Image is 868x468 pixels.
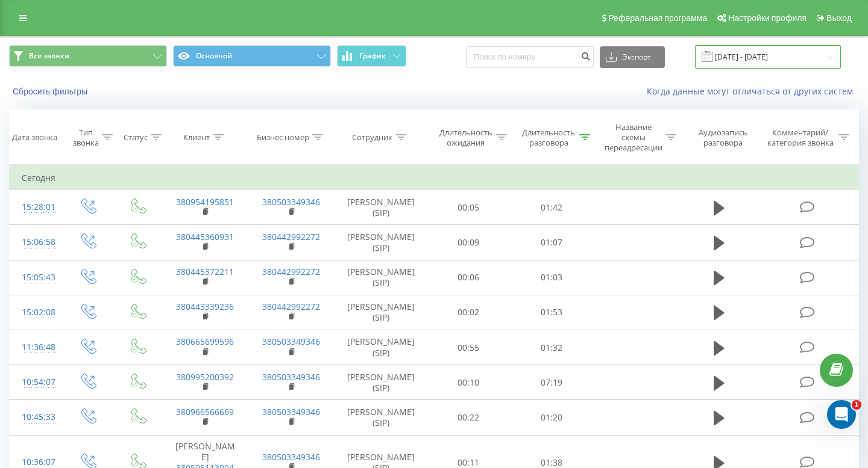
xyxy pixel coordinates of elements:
div: Название схемы переадресации [604,122,662,153]
td: 01:32 [510,330,593,365]
a: 380995200392 [176,371,234,383]
td: 00:06 [427,260,511,295]
button: Сбросить фильтры [9,86,93,97]
td: [PERSON_NAME] (SIP) [335,295,427,330]
a: 380442992272 [262,231,320,242]
span: Настройки профиля [728,13,807,23]
div: 15:02:08 [22,301,51,324]
a: 380503349346 [262,451,320,463]
td: [PERSON_NAME] (SIP) [335,260,427,295]
div: Тип звонка [73,128,99,148]
td: [PERSON_NAME] (SIP) [335,225,427,260]
td: 00:09 [427,225,511,260]
div: Сотрудник [352,132,392,143]
span: Выход [826,13,852,23]
div: Клиент [183,132,210,143]
a: 380503349346 [262,371,320,383]
td: [PERSON_NAME] (SIP) [335,400,427,435]
input: Поиск по номеру [466,46,594,68]
a: 380503349346 [262,406,320,417]
a: 380445360931 [176,231,234,242]
div: Статус [124,132,148,143]
a: 380503349346 [262,336,320,347]
td: [PERSON_NAME] (SIP) [335,330,427,365]
div: 15:28:01 [22,196,51,219]
button: Экспорт [600,46,665,68]
a: 380442992272 [262,266,320,277]
td: 07:19 [510,365,593,400]
div: 10:54:07 [22,371,51,394]
div: Дата звонка [12,132,57,143]
a: 380443339236 [176,301,234,312]
td: [PERSON_NAME] (SIP) [335,190,427,225]
td: 01:42 [510,190,593,225]
div: 15:05:43 [22,266,51,289]
a: 380966566669 [176,406,234,417]
td: 00:10 [427,365,511,400]
div: Бизнес номер [257,132,309,143]
span: Все звонки [29,51,69,61]
td: 01:07 [510,225,593,260]
div: Аудиозапись разговора [690,128,756,148]
span: График [359,52,386,60]
a: 380442992272 [262,301,320,312]
div: Длительность разговора [521,128,576,148]
td: 00:02 [427,295,511,330]
a: 380445372211 [176,266,234,277]
td: Сегодня [10,166,859,190]
a: 380665699596 [176,336,234,347]
a: Когда данные могут отличаться от других систем [647,85,859,97]
iframe: Intercom live chat [827,400,856,429]
td: 00:22 [427,400,511,435]
td: 01:20 [510,400,593,435]
div: Длительность ожидания [438,128,494,148]
div: Комментарий/категория звонка [765,128,835,148]
td: 00:05 [427,190,511,225]
div: 10:45:33 [22,405,51,429]
button: Основной [173,45,331,67]
td: 01:03 [510,260,593,295]
td: 01:53 [510,295,593,330]
div: 11:36:48 [22,336,51,359]
span: Реферальная программа [608,13,707,23]
td: 00:55 [427,330,511,365]
a: 380503349346 [262,196,320,208]
button: Все звонки [9,45,167,67]
a: 380954195851 [176,196,234,208]
span: 1 [852,400,861,410]
div: 15:06:58 [22,230,51,254]
button: График [337,45,406,67]
td: [PERSON_NAME] (SIP) [335,365,427,400]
